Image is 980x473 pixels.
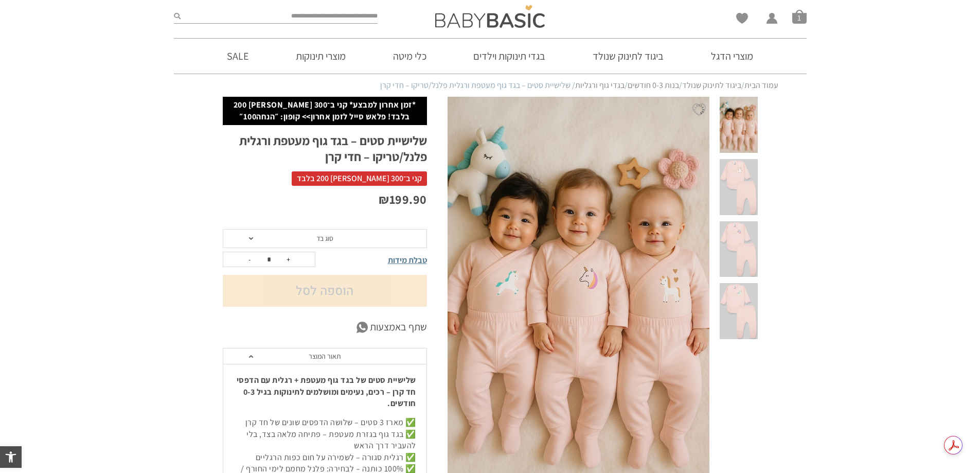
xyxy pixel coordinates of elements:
[378,39,442,74] a: כלי מיטה
[696,39,769,74] a: מוצרי הדגל
[223,133,427,165] h1: שלישיית סטים – בגד גוף מעטפת ורגלית פלנל/טריקו – חדי קרן
[379,191,389,207] span: ₪
[736,13,748,27] span: Wishlist
[628,80,679,91] a: בנות 0-3 חודשים
[223,320,427,335] a: שתף באמצעות
[792,9,807,24] span: סל קניות
[228,99,422,122] p: *זמן אחרון למבצע* קני ב־300 [PERSON_NAME] 200 בלבד! פלאש סייל לזמן אחרון>> קופון: ״הנחה100״
[237,375,416,409] strong: שלישיית סטים של בגד גוף מעטפת + רגלית עם הדפסי חד קרן – רכים, נעימים ומושלמים לתינוקות בגיל 0-3 ח...
[370,320,427,335] span: שתף באמצעות
[458,39,561,74] a: בגדי תינוקות וילדים
[379,191,427,207] bdi: 199.90
[202,80,778,91] nav: Breadcrumb
[223,275,427,307] button: הוספה לסל
[316,234,333,243] span: סוג בד
[211,39,264,74] a: SALE
[744,80,778,91] a: עמוד הבית
[280,39,361,74] a: מוצרי תינוקות
[792,9,807,24] a: סל קניות1
[259,252,279,267] input: כמות המוצר
[388,255,427,266] span: טבלת מידות
[435,5,545,28] img: Baby Basic בגדי תינוקות וילדים אונליין
[577,39,679,74] a: ביגוד לתינוק שנולד
[736,13,748,24] a: Wishlist
[281,252,296,267] button: +
[575,80,625,91] a: בגדי גוף ורגליות
[223,348,426,364] a: תאור המוצר
[292,171,427,186] span: קני ב־300 [PERSON_NAME] 200 בלבד
[682,80,741,91] a: ביגוד לתינוק שנולד
[242,252,257,267] button: -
